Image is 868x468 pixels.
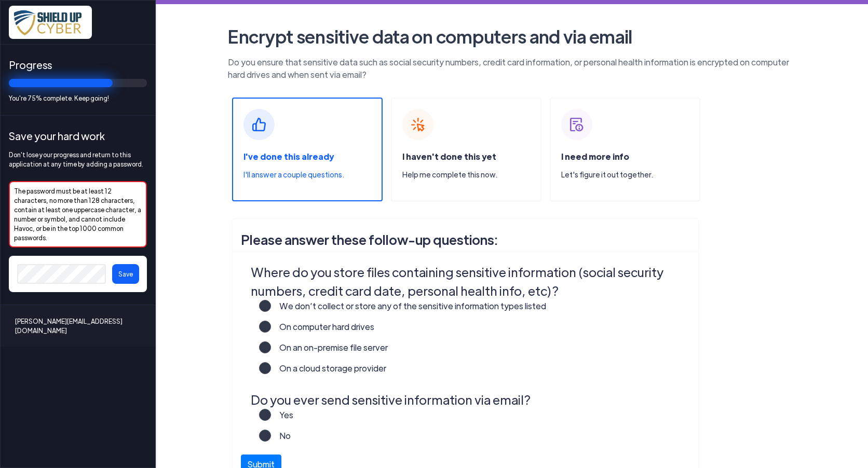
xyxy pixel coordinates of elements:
span: You're 75% complete. Keep going! [9,93,147,103]
img: x7pemu0IxLxkcbZJZdzx2HwkaHwO9aaLS0XkQIJL.png [9,6,92,39]
span: [PERSON_NAME][EMAIL_ADDRESS][DOMAIN_NAME] [15,318,141,334]
label: On a cloud storage provider [271,362,386,383]
p: Do you ensure that sensitive data such as social security numbers, credit card information, or pe... [224,56,800,81]
span: Save your hard work [9,128,147,144]
span: I need more info [561,151,629,162]
label: On an on-premise file server [271,341,388,362]
span: I've done this already [243,151,334,162]
label: No [271,430,291,450]
h2: Encrypt sensitive data on computers and via email [224,21,800,52]
legend: Do you ever send sensitive information via email? [251,390,685,409]
span: I haven't done this yet [402,151,496,162]
img: shield-up-cannot-complete.svg [561,109,592,140]
button: Save [112,264,139,284]
p: Help me complete this now. [402,169,540,180]
label: On computer hard drives [271,321,374,341]
label: We don’t collect or store any of the sensitive information types listed [271,300,546,321]
p: Let's figure it out together. [561,169,699,180]
span: Progress [9,57,147,73]
label: Yes [271,409,293,430]
img: shield-up-already-done.svg [243,109,275,140]
span: Don't lose your progress and return to this application at any time by adding a password. [9,150,147,169]
img: shield-up-not-done.svg [402,109,433,140]
legend: Where do you store files containing sensitive information (social security numbers, credit card d... [251,263,685,300]
p: I'll answer a couple questions. [243,169,382,180]
h3: Please answer these follow-up questions: [241,227,690,253]
span: The password must be at least 12 characters, no more than 128 characters, contain at least one up... [9,181,147,247]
